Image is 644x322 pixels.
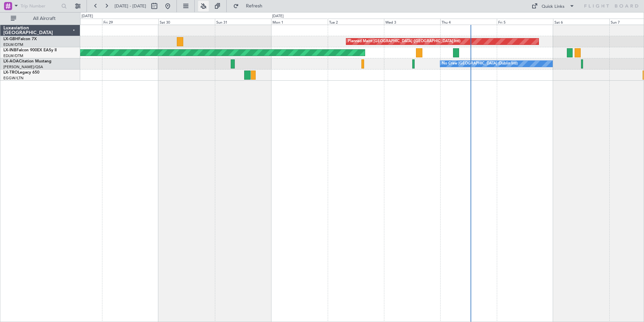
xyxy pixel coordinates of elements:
div: No Crew [GEOGRAPHIC_DATA] (Dublin Intl) [442,59,518,69]
span: LX-INB [3,48,17,52]
div: Sat 6 [553,19,609,25]
input: Trip Number [21,1,59,11]
div: Sat 30 [158,19,215,25]
div: Quick Links [542,3,565,10]
a: LX-GBHFalcon 7X [3,37,37,41]
div: Thu 4 [440,19,496,25]
div: Planned Maint [GEOGRAPHIC_DATA] ([GEOGRAPHIC_DATA] Intl) [348,36,460,47]
div: Mon 1 [271,19,327,25]
a: LX-TROLegacy 650 [3,71,39,75]
a: [PERSON_NAME]/QSA [3,64,43,70]
div: [DATE] [272,14,284,19]
button: All Aircraft [7,13,73,24]
a: LX-AOACitation Mustang [3,59,52,63]
a: EDLW/DTM [3,53,23,58]
div: Fri 29 [102,19,158,25]
div: Fri 5 [497,19,553,25]
div: [DATE] [82,14,93,19]
button: Quick Links [528,1,578,11]
button: Refresh [230,1,270,11]
a: EDLW/DTM [3,42,23,47]
a: LX-INBFalcon 900EX EASy II [3,48,57,52]
span: [DATE] - [DATE] [115,3,146,9]
div: Tue 2 [328,19,384,25]
span: LX-GBH [3,37,18,41]
span: All Aircraft [18,16,71,21]
a: EGGW/LTN [3,76,24,81]
div: Sun 31 [215,19,271,25]
span: LX-AOA [3,59,19,63]
div: Wed 3 [384,19,440,25]
span: Refresh [240,4,268,8]
span: LX-TRO [3,71,18,75]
